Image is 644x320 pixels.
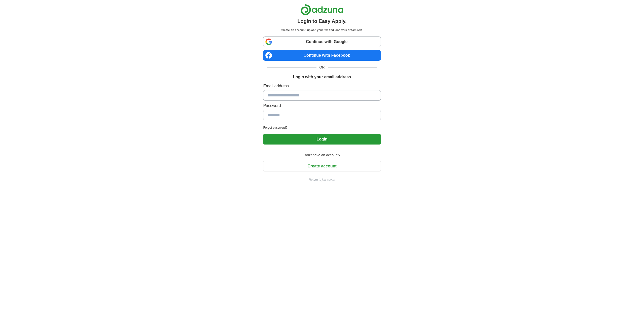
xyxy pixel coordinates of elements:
[301,4,343,15] img: Adzuna logo
[297,17,347,25] h1: Login to Easy Apply.
[263,177,381,182] a: Return to job advert
[263,103,381,109] label: Password
[263,50,381,61] a: Continue with Facebook
[263,83,381,89] label: Email address
[301,153,344,158] span: Don't have an account?
[263,125,381,130] a: Forgot password?
[293,74,351,80] h1: Login with your email address
[263,161,381,171] button: Create account
[263,37,381,47] a: Continue with Google
[264,28,380,32] p: Create an account, upload your CV and land your dream role.
[316,65,328,70] span: OR
[263,134,381,145] button: Login
[263,164,381,168] a: Create account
